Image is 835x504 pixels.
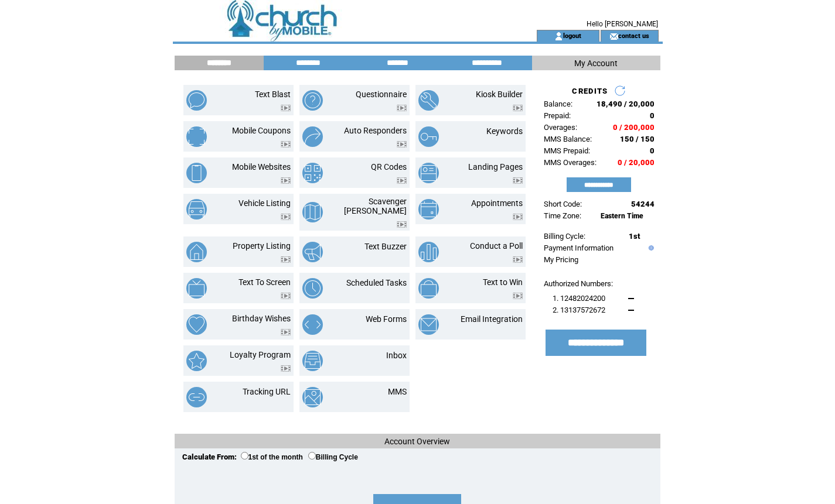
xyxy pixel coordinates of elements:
[281,365,291,372] img: video.png
[418,126,439,147] img: keywords.png
[609,32,618,41] img: contact_us_icon.gif
[302,163,323,183] img: qr-codes.png
[418,163,439,183] img: landing-pages.png
[461,314,523,324] a: Email Integration
[629,232,640,241] span: 1st
[186,199,207,220] img: vehicle-listing.png
[356,90,407,99] a: Questionnaire
[418,242,439,262] img: conduct-a-poll.png
[238,198,291,208] a: Vehicle Listing
[364,242,407,251] a: Text Buzzer
[553,306,605,314] span: 2. 13137572672
[302,387,323,407] img: mms.png
[650,111,655,120] span: 0
[544,255,578,264] a: My Pricing
[233,241,291,251] a: Property Listing
[544,244,614,252] a: Payment Information
[513,293,523,299] img: video.png
[186,126,207,147] img: mobile-coupons.png
[397,105,407,111] img: video.png
[281,214,291,220] img: video.png
[186,351,207,371] img: loyalty-program.png
[281,105,291,111] img: video.png
[544,146,590,155] span: MMS Prepaid:
[513,177,523,184] img: video.png
[186,278,207,299] img: text-to-screen.png
[281,141,291,148] img: video.png
[302,278,323,299] img: scheduled-tasks.png
[302,90,323,111] img: questionnaire.png
[544,211,581,220] span: Time Zone:
[553,294,605,303] span: 1. 12482024200
[182,452,237,461] span: Calculate From:
[255,90,291,99] a: Text Blast
[397,141,407,148] img: video.png
[574,59,618,68] span: My Account
[620,135,655,143] span: 150 / 150
[513,105,523,111] img: video.png
[597,100,655,108] span: 18,490 / 20,000
[470,241,523,251] a: Conduct a Poll
[232,314,291,323] a: Birthday Wishes
[366,314,407,324] a: Web Forms
[241,452,248,460] input: 1st of the month
[483,277,523,287] a: Text to Win
[476,90,523,99] a: Kiosk Builder
[308,453,358,461] label: Billing Cycle
[544,158,597,167] span: MMS Overages:
[302,242,323,262] img: text-buzzer.png
[230,350,291,359] a: Loyalty Program
[384,437,450,446] span: Account Overview
[613,123,655,132] span: 0 / 200,000
[186,242,207,262] img: property-listing.png
[386,351,407,360] a: Inbox
[238,277,291,287] a: Text To Screen
[544,111,571,120] span: Prepaid:
[471,198,523,208] a: Appointments
[281,177,291,184] img: video.png
[186,163,207,183] img: mobile-websites.png
[513,256,523,263] img: video.png
[544,123,577,132] span: Overages:
[344,197,407,215] a: Scavenger [PERSON_NAME]
[418,314,439,335] img: email-integration.png
[587,20,658,28] span: Hello [PERSON_NAME]
[243,387,291,396] a: Tracking URL
[186,90,207,111] img: text-blast.png
[388,387,407,396] a: MMS
[601,212,643,220] span: Eastern Time
[544,279,613,288] span: Authorized Numbers:
[544,232,585,241] span: Billing Cycle:
[346,278,407,287] a: Scheduled Tasks
[308,452,316,460] input: Billing Cycle
[554,32,563,41] img: account_icon.gif
[302,202,323,222] img: scavenger-hunt.png
[572,87,608,95] span: CREDITS
[186,314,207,335] img: birthday-wishes.png
[397,177,407,184] img: video.png
[371,162,407,172] a: QR Codes
[486,126,523,136] a: Keywords
[468,162,523,172] a: Landing Pages
[302,351,323,371] img: inbox.png
[618,32,649,39] a: contact us
[281,329,291,335] img: video.png
[397,221,407,228] img: video.png
[650,146,655,155] span: 0
[186,387,207,407] img: tracking-url.png
[513,214,523,220] img: video.png
[241,453,303,461] label: 1st of the month
[563,32,581,39] a: logout
[344,126,407,135] a: Auto Responders
[418,90,439,111] img: kiosk-builder.png
[418,199,439,220] img: appointments.png
[281,256,291,263] img: video.png
[302,314,323,335] img: web-forms.png
[302,126,323,147] img: auto-responders.png
[618,158,655,167] span: 0 / 20,000
[631,200,655,208] span: 54244
[232,162,291,172] a: Mobile Websites
[544,135,592,143] span: MMS Balance:
[544,200,582,208] span: Short Code:
[232,126,291,135] a: Mobile Coupons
